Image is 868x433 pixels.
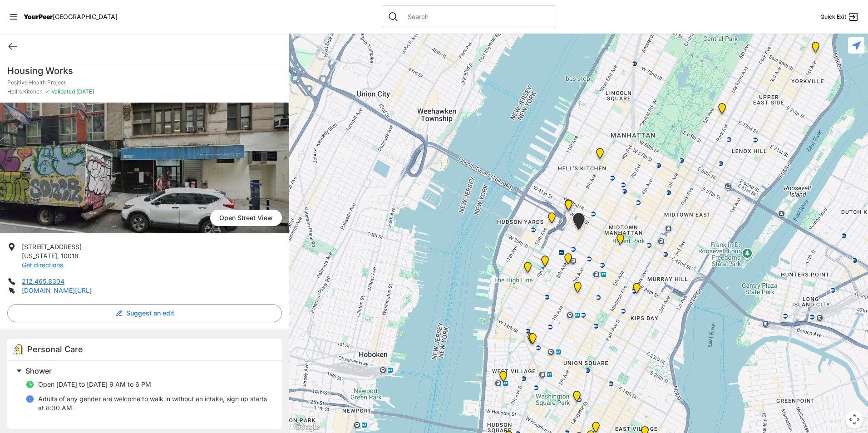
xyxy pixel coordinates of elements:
[562,253,574,268] div: Antonio Olivieri Drop-in Center
[126,309,174,318] span: Suggest an edit
[539,256,551,270] div: Chelsea
[25,366,52,375] span: Shower
[7,64,282,77] h1: Housing Works
[572,282,583,296] div: New Location, Headquarters
[594,148,606,162] div: 9th Avenue Drop-in Center
[210,210,282,226] span: Open Street View
[563,199,574,214] div: Metro Baptist Church
[22,243,82,251] span: [STREET_ADDRESS]
[498,371,509,385] div: Greenwich Village
[22,252,57,260] span: [US_STATE]
[22,261,63,269] a: Get directions
[571,391,582,405] div: Harvey Milk High School
[563,200,574,214] div: Metro Baptist Church
[44,88,49,95] span: ✓
[631,283,642,297] div: Mainchance Adult Drop-in Center
[845,410,863,428] button: Map camera controls
[820,11,859,22] a: Quick Exit
[27,344,83,354] span: Personal Care
[527,333,538,348] div: The Center, Main Building
[57,252,59,260] span: ,
[75,88,94,95] span: [DATE]
[22,277,64,285] a: 212.465.8304
[24,13,53,20] span: YourPeer
[402,12,550,21] input: Search
[716,103,728,118] div: Manhattan
[291,421,321,433] img: Google
[7,88,43,95] span: Hell's Kitchen
[7,79,282,86] p: Positive Health Project
[820,13,846,20] span: Quick Exit
[571,213,587,233] div: Positive Health Project
[810,42,821,56] div: Avenue Church
[53,13,118,20] span: [GEOGRAPHIC_DATA]
[526,333,537,347] div: Center Youth
[22,286,92,294] a: [DOMAIN_NAME][URL]
[7,304,282,322] button: Suggest an edit
[51,88,75,95] span: Validated
[24,14,118,20] a: YourPeer[GEOGRAPHIC_DATA]
[38,394,271,413] p: Adults of any gender are welcome to walk in without an intake, sign up starts at 8:30 AM.
[546,212,557,227] div: Sylvia's Place
[61,252,79,260] span: 10018
[38,380,151,388] span: Open [DATE] to [DATE] 9 AM to 6 PM
[291,421,321,433] a: Open this area in Google Maps (opens a new window)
